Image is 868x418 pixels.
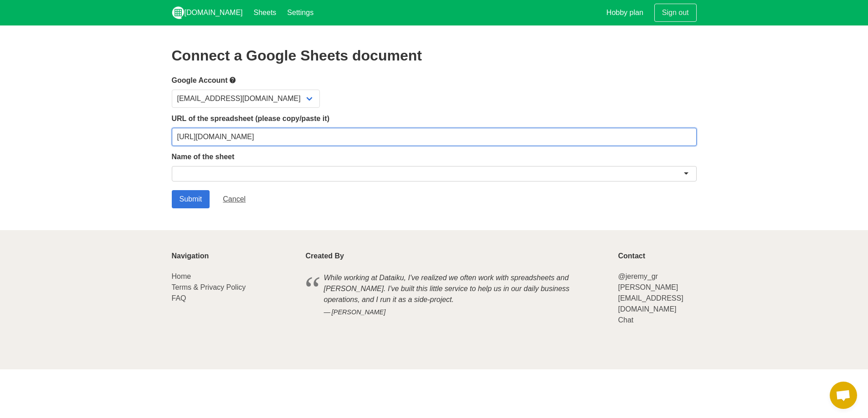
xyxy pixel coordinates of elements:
label: Name of the sheet [172,151,697,162]
a: @jeremy_gr [618,272,657,280]
a: Home [172,272,191,280]
a: Cancel [215,190,253,208]
a: Terms & Privacy Policy [172,283,246,291]
a: [PERSON_NAME][EMAIL_ADDRESS][DOMAIN_NAME] [618,283,683,313]
label: URL of the spreadsheet (please copy/paste it) [172,113,697,124]
img: logo_v2_white.png [172,6,185,19]
a: Chat [618,316,633,324]
p: Created By [306,252,607,260]
input: Submit [172,190,210,208]
input: Should start with https://docs.google.com/spreadsheets/d/ [172,128,697,146]
blockquote: While working at Dataiku, I've realized we often work with spreadsheets and [PERSON_NAME]. I've b... [306,271,607,319]
h2: Connect a Google Sheets document [172,47,697,64]
a: Sign out [654,4,697,22]
cite: [PERSON_NAME] [324,307,589,317]
p: Navigation [172,252,295,260]
a: Open chat [830,382,857,409]
a: FAQ [172,294,186,302]
p: Contact [618,252,696,260]
label: Google Account [172,75,697,86]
